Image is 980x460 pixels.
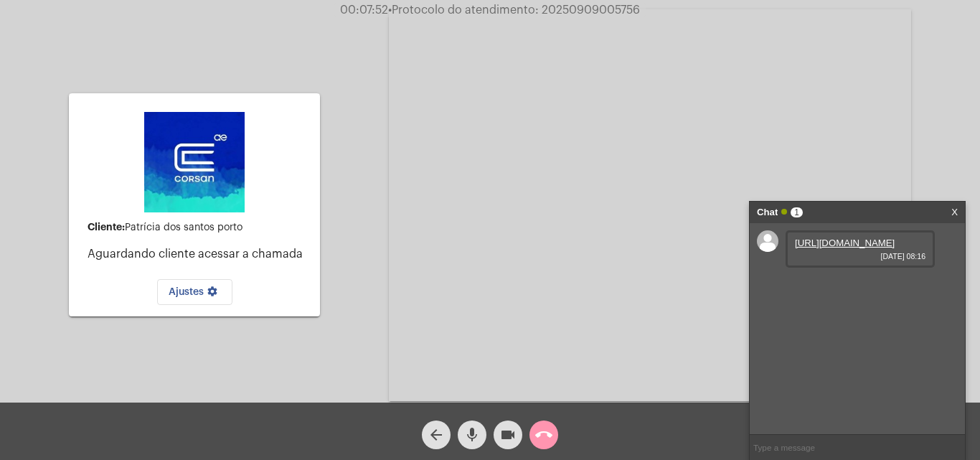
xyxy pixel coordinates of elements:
[781,209,787,215] span: Online
[157,279,232,305] button: Ajustes
[795,252,925,260] span: [DATE] 08:16
[169,287,221,297] span: Ajustes
[951,202,958,223] a: X
[795,238,895,248] a: [URL][DOMAIN_NAME]
[340,4,388,16] span: 00:07:52
[535,426,552,443] mat-icon: call_end
[499,426,517,443] mat-icon: videocam
[428,426,445,443] mat-icon: arrow_back
[791,207,803,217] span: 1
[463,426,481,443] mat-icon: mic
[750,435,965,460] input: Type a message
[204,286,221,303] mat-icon: settings
[144,112,245,212] img: d4669ae0-8c07-2337-4f67-34b0df7f5ae4.jpeg
[88,222,125,232] strong: Cliente:
[88,222,308,233] div: Patrícia dos santos porto
[388,4,392,16] span: •
[757,202,778,223] strong: Chat
[388,4,640,16] span: Protocolo do atendimento: 20250909005756
[88,248,308,260] p: Aguardando cliente acessar a chamada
